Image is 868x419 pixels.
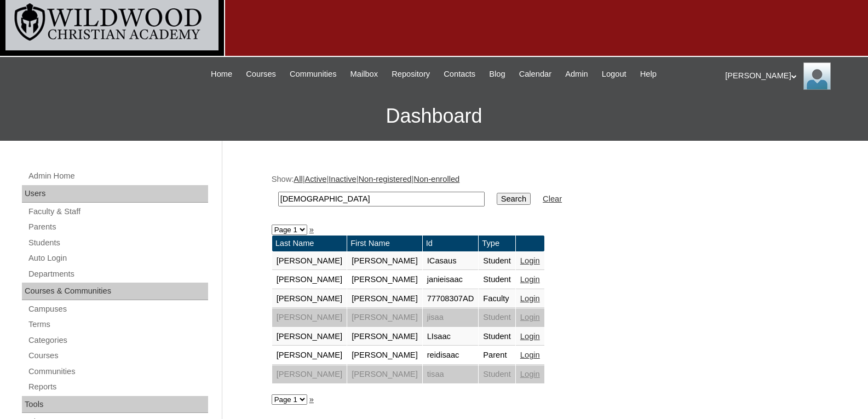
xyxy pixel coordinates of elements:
span: Home [211,68,232,81]
td: tisaa [423,365,479,384]
div: Users [22,185,208,203]
a: Login [520,370,540,378]
a: Contacts [438,68,481,81]
td: Type [479,236,515,251]
span: Repository [392,68,430,81]
a: Login [520,256,540,265]
td: [PERSON_NAME] [347,308,422,327]
input: Search [497,193,531,205]
a: » [309,395,314,404]
a: Non-enrolled [413,175,459,183]
td: [PERSON_NAME] [272,328,347,346]
a: Departments [27,267,208,281]
td: Student [479,252,515,271]
td: LIsaac [423,328,479,346]
td: ICasaus [423,252,479,271]
td: Student [479,271,515,289]
td: [PERSON_NAME] [347,328,422,346]
a: Help [635,68,662,81]
span: Calendar [519,68,551,81]
td: 77708307AD [423,290,479,308]
div: [PERSON_NAME] [725,62,857,90]
a: Faculty & Staff [27,205,208,219]
span: Admin [565,68,588,81]
td: [PERSON_NAME] [272,365,347,384]
td: [PERSON_NAME] [272,308,347,327]
td: [PERSON_NAME] [272,290,347,308]
div: Show: | | | | [272,174,814,213]
td: Student [479,308,515,327]
a: Logout [596,68,632,81]
a: Login [520,313,540,322]
div: Tools [22,396,208,414]
td: [PERSON_NAME] [347,365,422,384]
td: [PERSON_NAME] [347,271,422,289]
span: Communities [290,68,337,81]
a: Communities [284,68,342,81]
a: Active [304,175,326,183]
a: Login [520,332,540,341]
td: [PERSON_NAME] [272,271,347,289]
td: [PERSON_NAME] [347,290,422,308]
td: Student [479,365,515,384]
img: Jill Isaac [803,62,831,90]
td: Parent [479,346,515,365]
a: Admin [560,68,594,81]
span: Blog [489,68,505,81]
td: janieisaac [423,271,479,289]
td: First Name [347,236,422,251]
a: Categories [27,334,208,347]
a: Login [520,294,540,303]
div: Courses & Communities [22,283,208,300]
input: Search [278,192,485,206]
td: [PERSON_NAME] [347,346,422,365]
span: Mailbox [350,68,378,81]
a: Courses [27,349,208,363]
a: Admin Home [27,169,208,183]
a: All [294,175,302,183]
a: Mailbox [345,68,384,81]
a: Calendar [514,68,557,81]
span: Contacts [444,68,475,81]
a: Communities [27,365,208,378]
a: » [309,225,314,234]
span: Help [640,68,657,81]
a: Login [520,351,540,359]
td: jisaa [423,308,479,327]
a: Inactive [329,175,357,183]
a: Terms [27,318,208,331]
td: [PERSON_NAME] [347,252,422,271]
td: reidisaac [423,346,479,365]
td: Id [423,236,479,251]
a: Auto Login [27,251,208,265]
td: Student [479,328,515,346]
a: Home [205,68,238,81]
a: Clear [543,194,562,203]
a: Login [520,275,540,284]
a: Courses [240,68,281,81]
td: Last Name [272,236,347,251]
a: Repository [386,68,435,81]
span: Logout [602,68,626,81]
a: Blog [484,68,510,81]
a: Students [27,236,208,250]
a: Campuses [27,302,208,316]
a: Non-registered [359,175,412,183]
a: Parents [27,220,208,234]
td: Faculty [479,290,515,308]
h3: Dashboard [5,91,863,141]
td: [PERSON_NAME] [272,346,347,365]
span: Courses [246,68,276,81]
td: [PERSON_NAME] [272,252,347,271]
a: Reports [27,380,208,394]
